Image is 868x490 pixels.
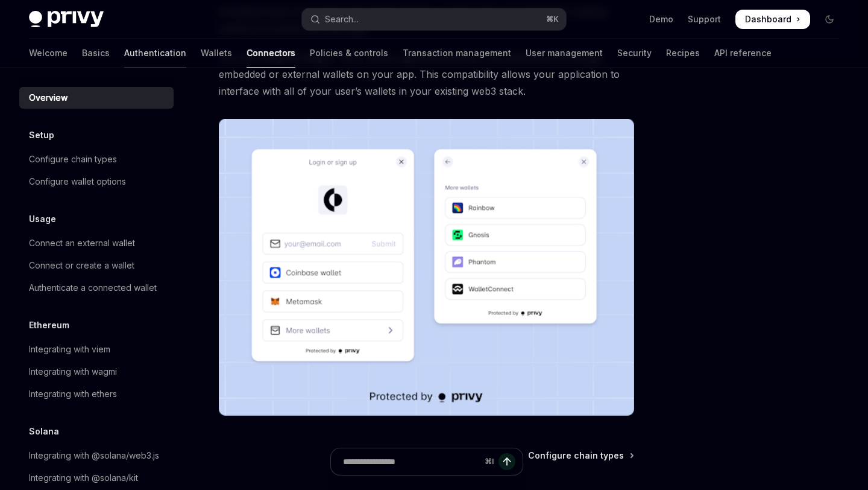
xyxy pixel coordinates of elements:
[745,13,791,25] span: Dashboard
[29,91,68,105] div: Overview
[19,87,174,109] a: Overview
[19,232,174,254] a: Connect an external wallet
[29,424,59,439] h5: Solana
[325,12,359,27] div: Search...
[302,8,565,30] button: Open search
[403,39,511,68] a: Transaction management
[201,39,232,68] a: Wallets
[29,448,159,463] div: Integrating with @solana/web3.js
[526,39,603,68] a: User management
[29,281,157,295] div: Authenticate a connected wallet
[19,148,174,170] a: Configure chain types
[343,448,480,475] input: Ask a question...
[29,342,110,357] div: Integrating with viem
[19,339,174,360] a: Integrating with viem
[19,171,174,192] a: Configure wallet options
[714,39,772,68] a: API reference
[19,383,174,405] a: Integrating with ethers
[649,13,673,25] a: Demo
[29,318,69,332] h5: Ethereum
[29,236,135,250] div: Connect an external wallet
[666,39,700,68] a: Recipes
[29,174,126,189] div: Configure wallet options
[688,13,721,25] a: Support
[29,212,56,226] h5: Usage
[124,39,186,68] a: Authentication
[735,10,810,29] a: Dashboard
[247,39,295,68] a: Connectors
[617,39,652,68] a: Security
[19,277,174,299] a: Authenticate a connected wallet
[29,128,54,142] h5: Setup
[29,39,68,68] a: Welcome
[29,364,117,379] div: Integrating with wagmi
[29,152,117,167] div: Configure chain types
[29,11,104,28] img: dark logo
[19,467,174,489] a: Integrating with @solana/kit
[19,255,174,276] a: Connect or create a wallet
[546,14,559,24] span: ⌘ K
[19,361,174,383] a: Integrating with wagmi
[29,387,117,401] div: Integrating with ethers
[19,445,174,466] a: Integrating with @solana/web3.js
[310,39,388,68] a: Policies & controls
[820,10,839,29] button: Toggle dark mode
[498,453,515,470] button: Send message
[219,119,634,416] img: Connectors3
[219,49,634,100] span: You can integrate Wagmi, Viem, Ethers, @solana/web3.js, and web3swift to manage embedded or exter...
[29,258,134,273] div: Connect or create a wallet
[29,471,138,485] div: Integrating with @solana/kit
[82,39,110,68] a: Basics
